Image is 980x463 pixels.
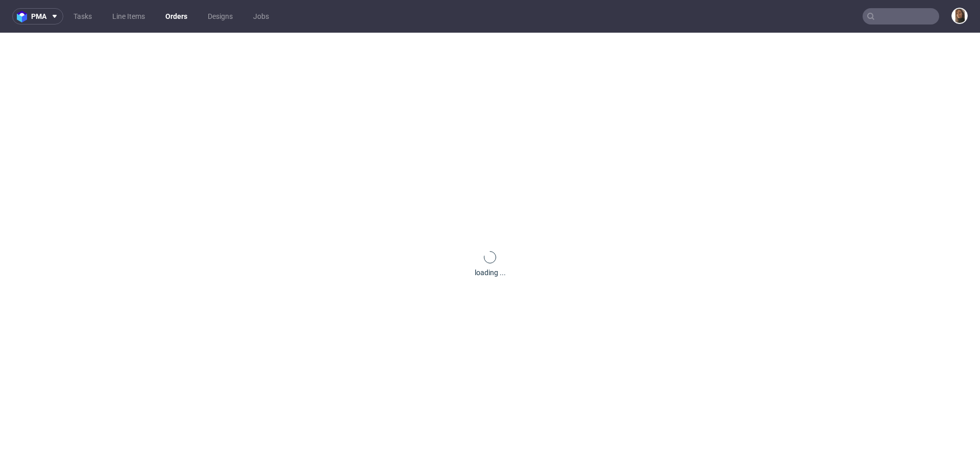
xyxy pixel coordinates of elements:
div: loading ... [475,267,506,278]
a: Designs [202,8,239,25]
a: Jobs [247,8,275,25]
button: pma [12,8,63,25]
img: logo [17,11,31,22]
a: Tasks [67,8,98,25]
img: Angelina Marć [952,9,967,23]
a: Line Items [106,8,151,25]
span: pma [31,13,46,20]
a: Orders [159,8,193,25]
